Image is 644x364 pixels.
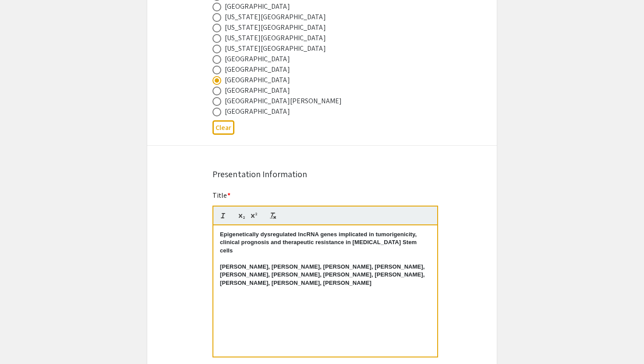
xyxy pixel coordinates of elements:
div: [GEOGRAPHIC_DATA] [225,1,290,12]
strong: Epigenetically dysregulated lncRNA genes implicated in tumorigenicity, clinical prognosis and the... [220,231,418,254]
div: [GEOGRAPHIC_DATA] [225,64,290,75]
div: [GEOGRAPHIC_DATA] [225,75,290,85]
div: [GEOGRAPHIC_DATA] [225,85,290,96]
button: Clear [212,120,234,135]
div: [GEOGRAPHIC_DATA] [225,106,290,117]
strong: [PERSON_NAME], [PERSON_NAME], [PERSON_NAME], [PERSON_NAME], [PERSON_NAME], [PERSON_NAME], [PERSON... [220,263,426,286]
iframe: Chat [7,325,37,357]
div: [US_STATE][GEOGRAPHIC_DATA] [225,12,326,22]
div: [US_STATE][GEOGRAPHIC_DATA] [225,33,326,43]
div: [GEOGRAPHIC_DATA][PERSON_NAME] [225,96,342,106]
div: Presentation Information [212,168,432,181]
div: [GEOGRAPHIC_DATA] [225,54,290,64]
div: [US_STATE][GEOGRAPHIC_DATA] [225,43,326,54]
mat-label: Title [212,191,230,200]
div: [US_STATE][GEOGRAPHIC_DATA] [225,22,326,33]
